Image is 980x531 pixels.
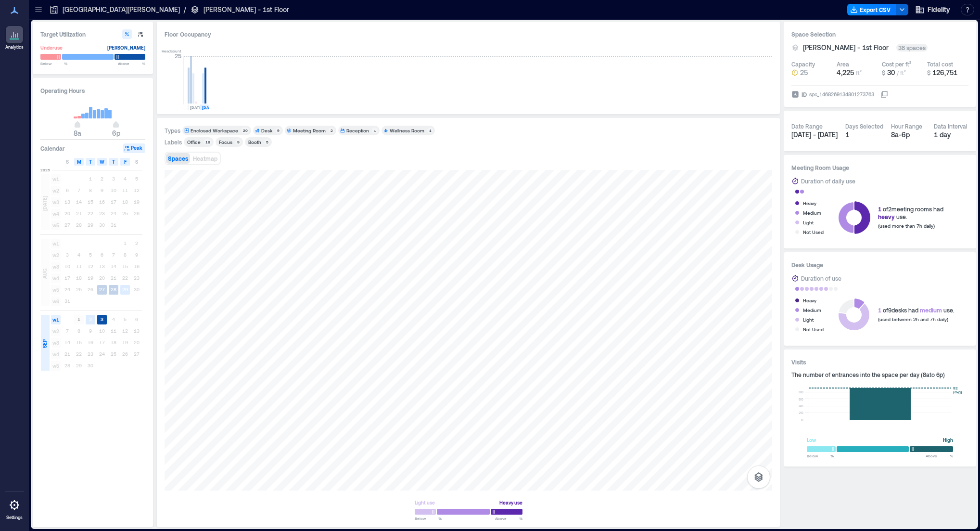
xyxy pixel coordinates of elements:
span: w3 [51,338,61,348]
div: 18 [204,139,212,145]
div: Desk [261,127,272,134]
span: w6 [51,297,61,306]
div: of 9 desks had use. [878,306,955,314]
div: 1 day [934,130,969,140]
span: 1 [878,307,881,313]
span: Above % [118,61,145,66]
h3: Meeting Room Usage [791,163,968,172]
span: w4 [51,273,61,283]
div: [PERSON_NAME] [107,43,145,52]
text: 27 [99,286,105,292]
span: Below % [807,453,834,459]
h3: Target Utilization [40,29,145,39]
span: w4 [51,209,61,219]
div: 9 [235,139,241,145]
div: The number of entrances into the space per day ( 8a to 6p ) [791,371,968,378]
text: [DATE] [190,105,203,110]
tspan: 60 [799,397,803,401]
button: Peak [123,143,145,153]
span: w3 [51,197,61,207]
div: Floor Occupancy [165,29,772,39]
span: Below % [415,516,442,521]
span: 6p [112,129,120,137]
a: Analytics [2,23,26,53]
div: 5 [264,139,270,145]
div: Area [837,60,849,68]
span: w5 [51,361,61,371]
div: Light use [415,498,435,507]
span: $ [927,69,930,76]
div: Hour Range [891,122,922,130]
h3: Operating Hours [40,86,145,95]
div: 20 [241,128,249,133]
span: w2 [51,326,61,336]
text: 2 [89,316,92,322]
div: Types [165,127,180,134]
div: Light [803,315,814,324]
span: ft² [856,69,862,76]
span: w2 [51,186,61,195]
div: 1 [427,128,433,133]
span: [DATE] [41,196,49,211]
div: Wellness Room [390,127,424,134]
p: / [184,5,186,14]
div: Underuse [40,43,63,52]
div: 9 [275,128,281,133]
span: Above % [926,453,953,459]
p: Analytics [5,44,24,50]
div: Labels [165,138,182,146]
button: Fidelity [912,2,953,17]
div: spc_1468269134801273763 [808,90,875,99]
h3: Calendar [40,143,65,153]
span: 1 [878,206,881,212]
div: Duration of daily use [801,176,855,186]
tspan: 0 [801,417,803,422]
div: of 2 meeting rooms had use. [878,205,943,220]
text: 29 [122,286,128,292]
a: Settings [3,493,26,523]
div: Office [187,139,201,145]
div: Cost per ft² [882,60,911,68]
span: w1 [51,174,61,184]
span: W [100,158,104,166]
span: Below % [40,61,67,66]
div: 38 spaces [896,44,928,52]
p: [GEOGRAPHIC_DATA][PERSON_NAME] [63,5,180,14]
span: Heatmap [193,155,217,162]
span: medium [920,307,942,313]
div: 1 [372,128,378,133]
div: High [943,435,953,445]
button: Export CSV [847,4,896,15]
p: [PERSON_NAME] - 1st Floor [204,5,289,14]
span: 8a [74,129,81,137]
h3: Visits [791,357,968,367]
span: 30 [887,68,895,77]
span: 4,225 [837,68,854,77]
button: IDspc_1468269134801273763 [880,91,888,98]
span: Above % [495,516,522,521]
p: Settings [6,515,23,520]
span: (used between 2h and 7h daily) [878,316,948,322]
span: [PERSON_NAME] - 1st Floor [803,43,889,52]
span: S [135,158,138,166]
h3: Desk Usage [791,260,968,270]
div: Heavy use [499,498,522,507]
div: Low [807,435,816,445]
span: M [77,158,81,166]
span: heavy [878,213,895,220]
div: Date Range [791,122,823,130]
span: AUG [41,269,49,279]
div: Data Interval [934,122,967,130]
text: 28 [111,286,116,292]
text: 3 [101,316,103,322]
div: Medium [803,305,821,315]
span: Fidelity [928,5,950,14]
span: Spaces [168,155,188,162]
div: Medium [803,208,821,218]
div: Meeting Room [293,127,326,134]
span: w1 [51,315,61,324]
button: Spaces [166,153,190,164]
div: Capacity [791,60,815,68]
span: S [66,158,69,166]
div: Booth [248,139,261,145]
